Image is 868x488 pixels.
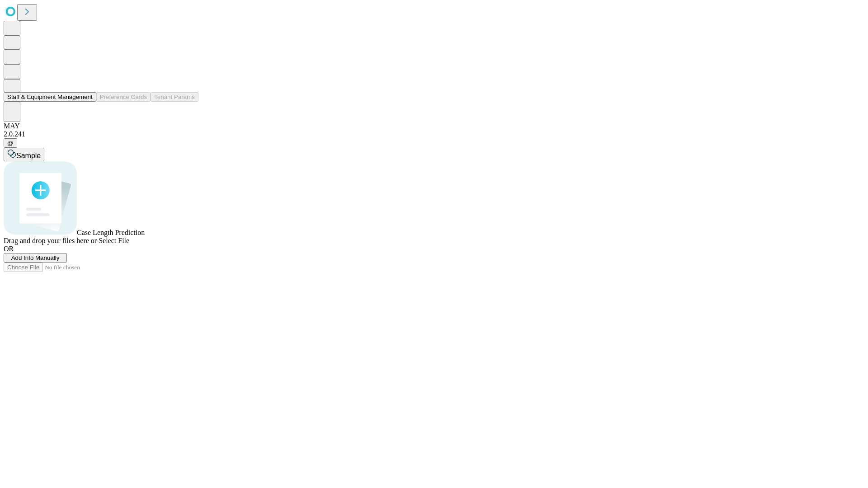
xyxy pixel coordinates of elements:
button: Add Info Manually [4,253,67,263]
span: Select File [99,237,129,244]
span: Case Length Prediction [77,229,145,236]
span: Add Info Manually [11,254,60,261]
button: Preference Cards [96,92,151,102]
button: Sample [4,148,44,161]
span: Sample [16,152,41,160]
button: Staff & Equipment Management [4,92,96,102]
button: @ [4,138,17,148]
span: OR [4,245,14,253]
span: @ [7,140,14,146]
button: Tenant Params [151,92,198,102]
div: 2.0.241 [4,130,864,138]
span: Drag and drop your files here or [4,237,97,244]
div: MAY [4,122,864,130]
